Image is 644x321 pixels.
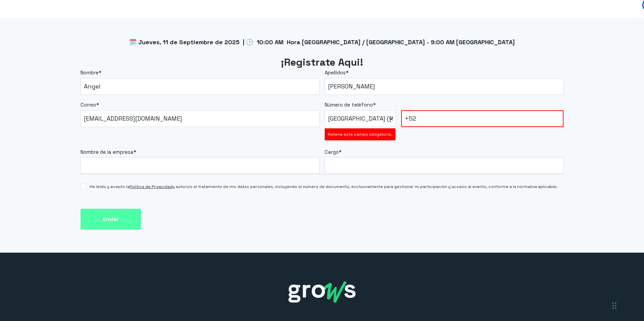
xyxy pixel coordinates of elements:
[90,184,558,190] span: He leído y acepto la y autorizo el tratamiento de mis datos personales, incluyendo el número de d...
[523,227,644,321] div: Widget de chat
[129,184,172,189] a: Política de Privacidad
[80,69,99,76] span: Nombre
[80,209,141,230] input: Enviar
[325,69,346,76] span: Apellidos
[325,102,373,108] span: Número de teléfono
[328,131,392,137] label: Rellena este campo obligatorio.
[80,149,133,155] span: Nombre de la empresa
[129,38,515,46] span: 🗓️ Jueves, 11 de Septiembre de 2025 | 🕒 10:00 AM Hora [GEOGRAPHIC_DATA] / [GEOGRAPHIC_DATA] - 9:0...
[80,102,96,108] span: Correo
[288,281,356,303] img: grows-white_1
[80,56,563,69] h2: ¡Registrate Aqui!
[325,149,339,155] span: Cargo
[80,184,86,189] input: He leído y acepto laPolítica de Privacidady autorizo el tratamiento de mis datos personales, incl...
[523,227,644,321] iframe: Chat Widget
[612,296,616,316] div: Arrastrar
